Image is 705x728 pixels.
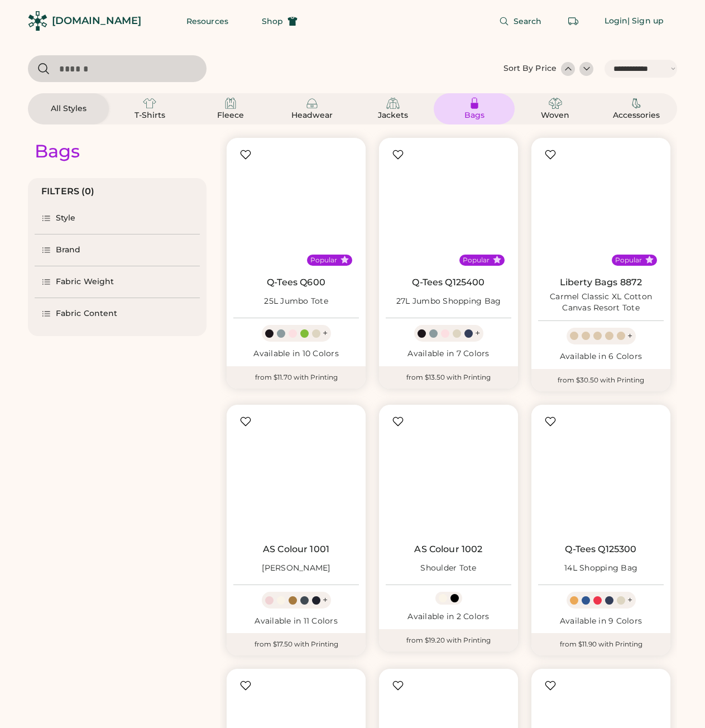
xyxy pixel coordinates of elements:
[531,369,670,391] div: from $30.50 with Printing
[56,245,81,256] div: Brand
[549,97,562,110] img: Woven Icon
[263,544,329,555] a: AS Colour 1001
[173,10,242,32] button: Resources
[56,308,117,319] div: Fabric Content
[565,544,636,555] a: Q-Tees Q125300
[538,145,664,270] img: Liberty Bags 8872 Carmel Classic XL Cotton Canvas Resort Tote
[449,110,500,121] div: Bags
[486,10,555,32] button: Search
[28,11,47,31] img: Rendered Logo - Screens
[56,213,76,224] div: Style
[615,256,642,265] div: Popular
[538,411,664,537] img: Q-Tees Q125300 14L Shopping Bag
[468,97,481,110] img: Bags Icon
[227,366,366,389] div: from $11.70 with Printing
[56,276,114,288] div: Fabric Weight
[475,327,480,339] div: +
[323,594,328,606] div: +
[386,611,511,622] div: Available in 2 Colors
[627,330,632,342] div: +
[514,17,542,25] span: Search
[44,103,94,114] div: All Styles
[233,616,359,627] div: Available in 11 Colors
[420,563,476,574] div: Shoulder Tote
[52,14,141,28] div: [DOMAIN_NAME]
[41,185,95,198] div: FILTERS (0)
[368,110,418,121] div: Jackets
[538,291,664,314] div: Carmel Classic XL Cotton Canvas Resort Tote
[35,140,80,162] div: Bags
[645,256,654,264] button: Popular Style
[233,411,359,537] img: AS Colour 1001 Carrie Tote
[493,256,501,264] button: Popular Style
[262,563,330,574] div: [PERSON_NAME]
[305,97,319,110] img: Headwear Icon
[287,110,337,121] div: Headwear
[310,256,337,265] div: Popular
[627,594,632,606] div: +
[323,327,328,339] div: +
[248,10,311,32] button: Shop
[267,277,325,288] a: Q-Tees Q600
[562,10,584,32] button: Retrieve an order
[379,629,518,652] div: from $19.20 with Printing
[538,351,664,362] div: Available in 6 Colors
[386,97,400,110] img: Jackets Icon
[627,16,664,27] div: | Sign up
[396,296,501,307] div: 27L Jumbo Shopping Bag
[124,110,175,121] div: T-Shirts
[340,256,349,264] button: Popular Style
[262,17,283,25] span: Shop
[143,97,156,110] img: T-Shirts Icon
[538,616,664,627] div: Available in 9 Colors
[412,277,485,288] a: Q-Tees Q125400
[386,348,511,360] div: Available in 7 Colors
[564,563,637,574] div: 14L Shopping Bag
[414,544,482,555] a: AS Colour 1002
[630,97,643,110] img: Accessories Icon
[463,256,490,265] div: Popular
[531,633,670,655] div: from $11.90 with Printing
[560,277,642,288] a: Liberty Bags 8872
[605,16,628,27] div: Login
[386,145,511,270] img: Q-Tees Q125400 27L Jumbo Shopping Bag
[264,296,328,307] div: 25L Jumbo Tote
[227,633,366,655] div: from $17.50 with Printing
[611,110,661,121] div: Accessories
[205,110,256,121] div: Fleece
[224,97,237,110] img: Fleece Icon
[233,348,359,360] div: Available in 10 Colors
[530,110,581,121] div: Woven
[233,145,359,270] img: Q-Tees Q600 25L Jumbo Tote
[379,366,518,389] div: from $13.50 with Printing
[386,411,511,537] img: AS Colour 1002 Shoulder Tote
[503,63,557,74] div: Sort By Price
